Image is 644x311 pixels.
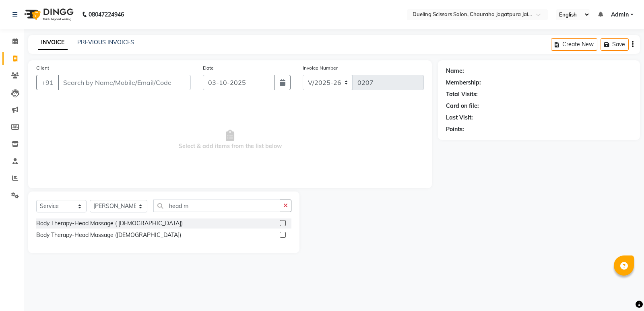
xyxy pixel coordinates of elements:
span: Admin [611,10,629,19]
div: Last Visit: [446,113,473,122]
div: Points: [446,125,464,134]
div: Membership: [446,78,481,87]
span: Select & add items from the list below [36,100,424,180]
input: Search or Scan [153,200,280,212]
img: logo [21,3,76,26]
a: INVOICE [38,35,68,50]
div: Body Therapy-Head Massage ([DEMOGRAPHIC_DATA]) [36,231,181,239]
div: Body Therapy-Head Massage ( [DEMOGRAPHIC_DATA]) [36,219,183,228]
button: Create New [551,38,597,51]
div: Name: [446,67,464,75]
label: Client [36,64,49,72]
b: 08047224946 [89,3,124,26]
div: Card on file: [446,102,479,110]
div: Total Visits: [446,90,478,99]
input: Search by Name/Mobile/Email/Code [58,75,191,90]
label: Invoice Number [303,64,338,72]
button: Save [601,38,629,51]
button: +91 [36,75,59,90]
label: Date [203,64,214,72]
iframe: chat widget [610,279,636,303]
a: PREVIOUS INVOICES [77,39,134,46]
